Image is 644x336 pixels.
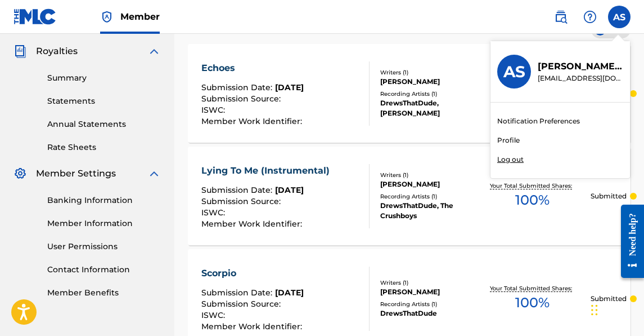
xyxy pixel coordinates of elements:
[201,164,335,178] div: Lying To Me (Instrumental)
[275,82,304,92] span: [DATE]
[490,182,575,190] p: Your Total Submitted Shares:
[490,284,575,293] p: Your Total Submitted Shares:
[47,264,161,276] a: Contact Information
[47,118,161,130] a: Annual Statements
[380,278,475,287] div: Writers ( 1 )
[47,241,161,253] a: User Permissions
[554,10,568,24] img: search
[515,190,550,210] span: 100 %
[201,219,305,229] span: Member Work Identifier :
[380,77,475,87] div: [PERSON_NAME]
[550,6,572,28] a: Public Search
[201,288,275,298] span: Submission Date :
[147,45,161,58] img: expand
[583,10,597,24] img: help
[201,299,283,309] span: Submission Source :
[47,194,161,206] a: Banking Information
[188,147,631,245] a: Lying To Me (Instrumental)Submission Date:[DATE]Submission Source:ISWC:Member Work Identifier:Wri...
[380,98,475,118] div: DrewsThatDude, [PERSON_NAME]
[380,308,475,319] div: DrewsThatDude
[538,60,623,73] p: Andrew Stevenson
[515,293,550,313] span: 100 %
[13,45,27,58] img: Royalties
[201,105,228,115] span: ISWC :
[188,44,631,143] a: EchoesSubmission Date:[DATE]Submission Source:ISWC:Member Work Identifier:Writers (1)[PERSON_NAME...
[591,191,627,201] p: Submitted
[579,6,601,28] div: Help
[201,321,305,331] span: Member Work Identifier :
[380,287,475,297] div: [PERSON_NAME]
[538,73,623,83] p: drew@wehadourtime.com
[13,167,27,180] img: Member Settings
[380,171,475,179] div: Writers ( 1 )
[47,287,161,299] a: Member Benefits
[380,179,475,189] div: [PERSON_NAME]
[47,218,161,229] a: Member Information
[201,196,283,206] span: Submission Source :
[380,68,475,77] div: Writers ( 1 )
[120,10,160,23] span: Member
[147,167,161,180] img: expand
[497,116,580,126] a: Notification Preferences
[100,10,114,24] img: Top Rightsholder
[201,185,275,195] span: Submission Date :
[47,142,161,153] a: Rate Sheets
[201,116,305,126] span: Member Work Identifier :
[380,201,475,221] div: DrewsThatDude, The Crushboys
[201,267,305,280] div: Scorpio
[608,6,631,28] div: User Menu
[47,72,161,84] a: Summary
[36,167,116,180] span: Member Settings
[380,90,475,98] div: Recording Artists ( 1 )
[275,185,304,195] span: [DATE]
[275,288,304,298] span: [DATE]
[47,95,161,107] a: Statements
[497,135,520,145] a: Profile
[588,282,644,336] iframe: Chat Widget
[380,192,475,201] div: Recording Artists ( 1 )
[380,300,475,308] div: Recording Artists ( 1 )
[201,207,228,218] span: ISWC :
[13,8,57,25] img: MLC Logo
[201,94,283,104] span: Submission Source :
[201,82,275,92] span: Submission Date :
[201,61,305,75] div: Echoes
[591,293,598,327] div: Drag
[36,45,78,58] span: Royalties
[201,310,228,320] span: ISWC :
[613,196,644,286] iframe: Resource Center
[503,62,525,82] h3: AS
[497,154,524,165] p: Log out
